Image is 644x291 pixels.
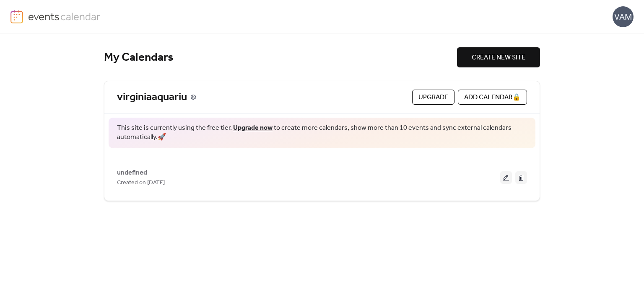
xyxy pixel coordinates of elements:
[117,170,147,175] a: undefined
[457,47,540,67] button: CREATE NEW SITE
[418,93,448,103] span: Upgrade
[613,6,634,27] div: VAM
[10,10,23,23] img: logo
[28,10,101,23] img: logo-type
[412,90,454,105] button: Upgrade
[117,168,147,178] span: undefined
[233,121,273,134] a: Upgrade now
[117,124,527,142] span: This site is currently using the free tier. to create more calendars, show more than 10 events an...
[104,50,457,65] div: My Calendars
[117,90,187,104] a: virginiaaquariu
[117,178,165,188] span: Created on [DATE]
[472,53,525,63] span: CREATE NEW SITE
